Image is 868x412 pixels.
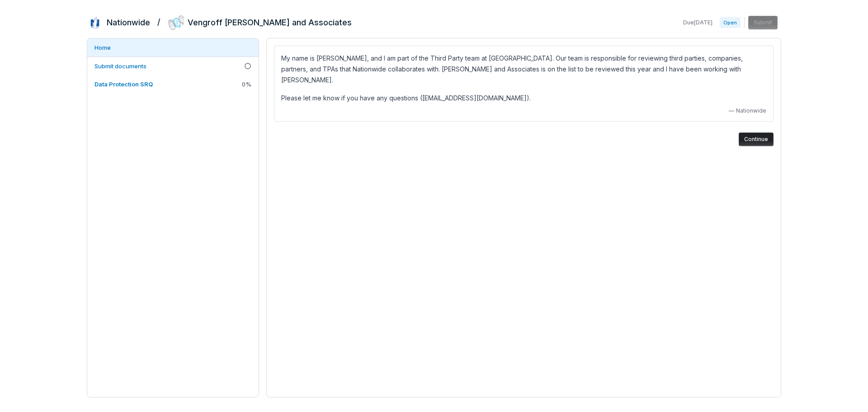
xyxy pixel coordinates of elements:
button: Continue [739,133,774,146]
a: Submit documents [87,57,259,75]
span: — [729,107,734,114]
a: Home [87,38,259,57]
h2: Nationwide [107,17,150,28]
a: Data Protection SRQ0% [87,75,259,93]
p: My name is [PERSON_NAME], and I am part of the Third Party team at [GEOGRAPHIC_DATA]. Our team is... [281,53,766,85]
h2: Vengroff [PERSON_NAME] and Associates [188,17,352,28]
h2: / [157,14,160,28]
span: Data Protection SRQ [94,81,153,88]
span: Open [720,17,741,28]
span: Due [DATE] [683,19,712,26]
p: Please let me know if you have any questions ([EMAIL_ADDRESS][DOMAIN_NAME]). [281,93,766,104]
span: Submit documents [94,62,146,70]
span: 0 % [242,80,251,88]
span: Nationwide [736,107,766,114]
